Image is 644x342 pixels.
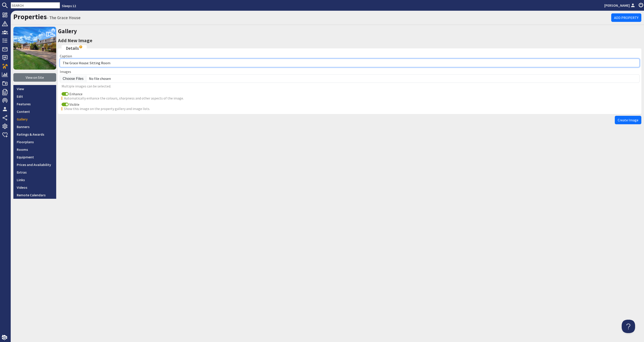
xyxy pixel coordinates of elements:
a: [PERSON_NAME] [604,3,636,8]
input: SEARCH [11,2,60,8]
i: Hide hints [79,45,83,49]
a: Equipment [13,153,56,161]
a: Floorplans [13,138,56,146]
a: Properties [13,12,47,21]
button: Create Image [615,116,641,124]
a: Features [13,100,56,108]
a: Prices and Availability [13,161,56,168]
a: View [13,85,56,93]
a: Rooms [13,146,56,153]
span: Automatically enhance the colours, sharpness and other aspects of the image. [64,96,184,100]
a: Add Property [611,13,641,22]
a: Content [13,108,56,115]
a: Remote Calendars [13,191,56,199]
img: The Grace House's icon [13,27,56,70]
span: Show this image on the property gallery and image lists. [64,106,150,111]
label: Enhance [69,92,83,96]
iframe: Toggle Customer Support [622,320,635,333]
a: Edit [13,93,56,100]
label: Caption [60,54,72,58]
label: Images [60,69,71,74]
a: Sleeps 12 [62,4,76,8]
small: - The Grace House [47,15,80,20]
a: View on Site [13,73,56,82]
label: Visible [69,102,79,107]
span: Multiple images can be selected. [60,85,640,88]
span: Create Image [618,118,638,122]
h3: Add New Image [58,37,641,44]
a: Videos [13,184,56,191]
a: Gallery [13,115,56,123]
legend: Details [62,45,87,52]
img: staytech_i_w-64f4e8e9ee0a9c174fd5317b4b171b261742d2d393467e5bdba4413f4f884c10.svg [2,335,7,340]
a: Links [13,176,56,184]
a: Banners [13,123,56,131]
a: Ratings & Awards [13,131,56,138]
a: Extras [13,168,56,176]
a: Gallery [58,27,77,35]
